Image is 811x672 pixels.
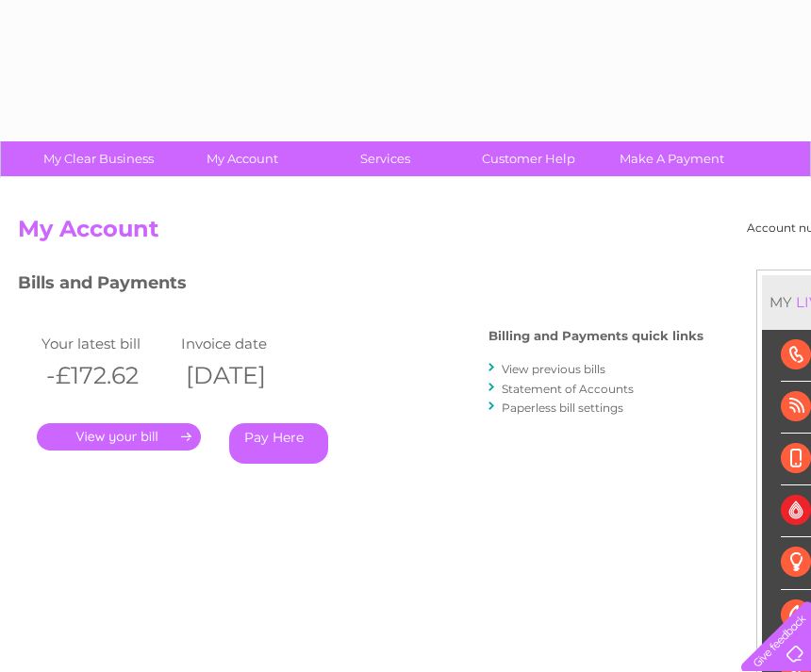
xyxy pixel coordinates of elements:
[502,362,605,376] a: View previous bills
[229,423,328,464] a: Pay Here
[37,356,176,395] th: -£172.62
[594,141,750,176] a: Make A Payment
[176,356,316,395] th: [DATE]
[451,141,606,176] a: Customer Help
[307,141,463,176] a: Services
[21,141,176,176] a: My Clear Business
[164,141,320,176] a: My Account
[502,382,634,396] a: Statement of Accounts
[37,331,176,356] td: Your latest bill
[18,270,703,303] h3: Bills and Payments
[37,423,201,451] a: .
[176,331,316,356] td: Invoice date
[488,329,703,343] h4: Billing and Payments quick links
[502,401,623,415] a: Paperless bill settings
